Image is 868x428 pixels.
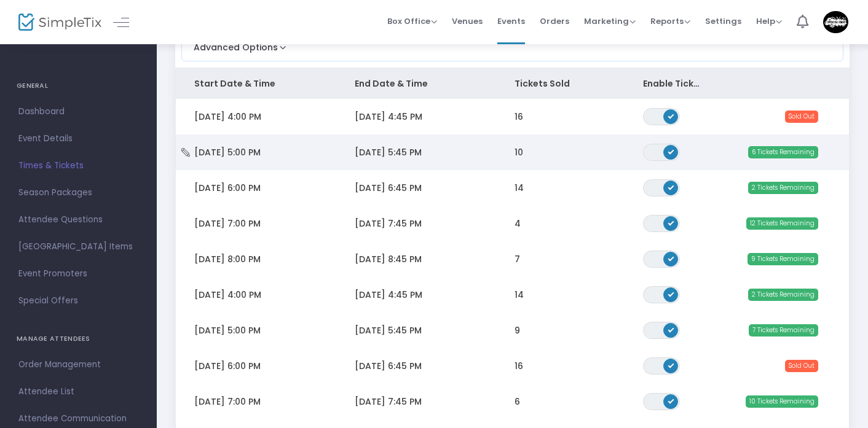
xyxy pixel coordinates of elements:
[668,397,674,403] span: ON
[355,360,422,372] span: [DATE] 6:45 PM
[194,146,261,158] span: [DATE] 5:00 PM
[668,326,674,332] span: ON
[18,212,138,228] span: Attendee Questions
[668,255,674,261] span: ON
[194,111,261,123] span: [DATE] 4:00 PM
[515,289,524,301] span: 14
[18,357,138,373] span: Order Management
[452,6,483,37] span: Venues
[668,148,674,154] span: ON
[18,158,138,174] span: Times & Tickets
[355,395,422,408] span: [DATE] 7:45 PM
[748,182,818,194] span: 2 Tickets Remaining
[194,182,261,194] span: [DATE] 6:00 PM
[18,266,138,282] span: Event Promoters
[355,217,422,230] span: [DATE] 7:45 PM
[756,15,782,27] span: Help
[496,68,625,99] th: Tickets Sold
[355,324,422,337] span: [DATE] 5:45 PM
[176,68,336,99] th: Start Date & Time
[515,217,521,230] span: 4
[668,184,674,190] span: ON
[668,112,674,119] span: ON
[515,360,523,372] span: 16
[746,395,818,408] span: 10 Tickets Remaining
[748,253,818,265] span: 9 Tickets Remaining
[746,217,818,230] span: 12 Tickets Remaining
[355,253,422,265] span: [DATE] 8:45 PM
[515,182,524,194] span: 14
[194,217,261,230] span: [DATE] 7:00 PM
[194,289,261,301] span: [DATE] 4:00 PM
[668,290,674,297] span: ON
[515,146,523,158] span: 10
[584,15,636,27] span: Marketing
[18,131,138,147] span: Event Details
[18,384,138,400] span: Attendee List
[785,111,818,123] span: Sold Out
[355,111,422,123] span: [DATE] 4:45 PM
[668,362,674,368] span: ON
[748,289,818,301] span: 2 Tickets Remaining
[18,293,138,309] span: Special Offers
[17,74,140,98] h4: GENERAL
[18,104,138,120] span: Dashboard
[515,111,523,123] span: 16
[17,327,140,351] h4: MANAGE ATTENDEES
[336,68,497,99] th: End Date & Time
[355,146,422,158] span: [DATE] 5:45 PM
[18,411,138,427] span: Attendee Communication
[194,360,261,372] span: [DATE] 6:00 PM
[355,289,422,301] span: [DATE] 4:45 PM
[705,6,741,37] span: Settings
[194,253,261,265] span: [DATE] 8:00 PM
[515,253,520,265] span: 7
[18,185,138,201] span: Season Packages
[515,395,520,408] span: 6
[194,395,261,408] span: [DATE] 7:00 PM
[540,6,569,37] span: Orders
[749,324,818,337] span: 7 Tickets Remaining
[515,324,520,337] span: 9
[18,239,138,255] span: [GEOGRAPHIC_DATA] Items
[194,324,261,337] span: [DATE] 5:00 PM
[355,182,422,194] span: [DATE] 6:45 PM
[387,15,437,27] span: Box Office
[650,15,690,27] span: Reports
[625,68,720,99] th: Enable Ticket Sales
[668,219,674,225] span: ON
[748,146,818,158] span: 6 Tickets Remaining
[497,6,525,37] span: Events
[785,360,818,372] span: Sold Out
